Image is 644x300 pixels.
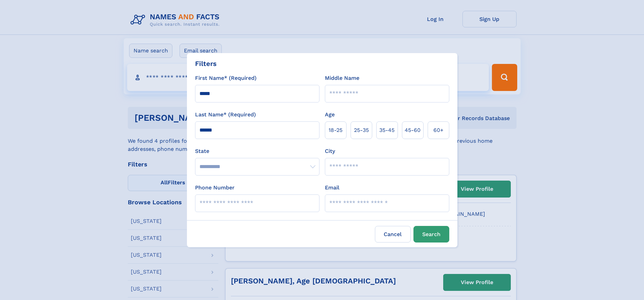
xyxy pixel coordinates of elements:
[354,126,369,134] span: 25‑35
[325,184,339,192] label: Email
[195,184,235,192] label: Phone Number
[195,147,319,155] label: State
[325,147,335,155] label: City
[413,226,449,243] button: Search
[195,111,256,119] label: Last Name* (Required)
[325,111,335,119] label: Age
[375,226,411,243] label: Cancel
[325,74,359,82] label: Middle Name
[195,59,217,69] div: Filters
[329,126,342,134] span: 18‑25
[433,126,444,134] span: 60+
[379,126,395,134] span: 35‑45
[405,126,421,134] span: 45‑60
[195,74,257,82] label: First Name* (Required)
